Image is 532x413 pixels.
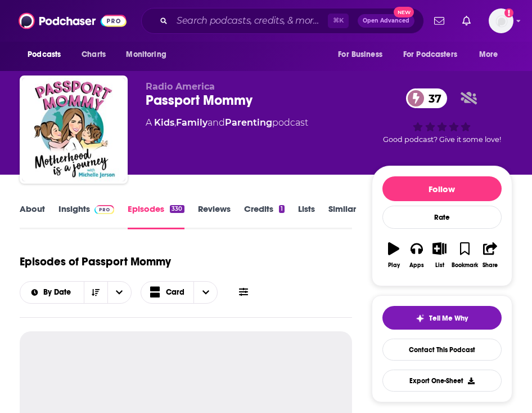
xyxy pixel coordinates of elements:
[20,203,45,229] a: About
[489,8,513,33] span: Logged in as oliviaschaefers
[428,235,451,276] button: List
[174,117,176,128] span: ,
[435,262,444,269] div: List
[358,14,414,28] button: Open AdvancedNew
[330,44,396,65] button: open menu
[396,44,474,65] button: open menu
[382,206,502,229] div: Rate
[471,44,512,65] button: open menu
[141,281,218,304] button: Choose View
[126,47,166,63] span: Monitoring
[225,117,272,128] a: Parenting
[429,314,468,323] span: Tell Me Why
[146,81,215,92] span: Radio America
[20,288,84,296] button: open menu
[146,116,308,130] div: A podcast
[43,288,75,296] span: By Date
[74,44,112,65] a: Charts
[154,117,174,128] a: Kids
[58,203,114,229] a: InsightsPodchaser Pro
[383,135,501,144] span: Good podcast? Give it some love!
[128,203,184,229] a: Episodes330
[382,176,502,201] button: Follow
[409,262,424,269] div: Apps
[406,88,447,108] a: 37
[382,339,502,361] a: Contact This Podcast
[382,306,502,330] button: tell me why sparkleTell Me Why
[19,10,127,32] img: Podchaser - Follow, Share and Rate Podcasts
[279,205,285,213] div: 1
[483,262,498,269] div: Share
[405,235,429,276] button: Apps
[394,7,414,17] span: New
[20,281,132,304] h2: Choose List sort
[403,47,457,63] span: For Podcasters
[328,203,356,229] a: Similar
[382,235,405,276] button: Play
[388,262,400,269] div: Play
[452,262,478,269] div: Bookmark
[430,11,449,30] a: Show notifications dropdown
[141,8,424,34] div: Search podcasts, credits, & more...
[458,11,475,30] a: Show notifications dropdown
[504,8,513,17] svg: Add a profile image
[166,288,184,296] span: Card
[244,203,285,229] a: Credits1
[451,235,479,276] button: Bookmark
[20,255,171,269] h1: Episodes of Passport Mommy
[479,235,502,276] button: Share
[328,14,349,28] span: ⌘ K
[382,370,502,392] button: Export One-Sheet
[479,47,498,63] span: More
[22,78,125,181] img: Passport Mommy
[94,205,114,214] img: Podchaser Pro
[28,47,61,63] span: Podcasts
[20,44,75,65] button: open menu
[298,203,315,229] a: Lists
[338,47,382,63] span: For Business
[170,205,184,213] div: 330
[198,203,231,229] a: Reviews
[107,282,131,303] button: open menu
[118,44,181,65] button: open menu
[84,282,107,303] button: Sort Direction
[489,8,513,33] img: User Profile
[172,12,328,30] input: Search podcasts, credits, & more...
[82,47,106,63] span: Charts
[208,117,225,128] span: and
[416,314,425,323] img: tell me why sparkle
[489,8,513,33] button: Show profile menu
[417,88,447,108] span: 37
[372,81,512,151] div: 37Good podcast? Give it some love!
[363,18,409,24] span: Open Advanced
[176,117,208,128] a: Family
